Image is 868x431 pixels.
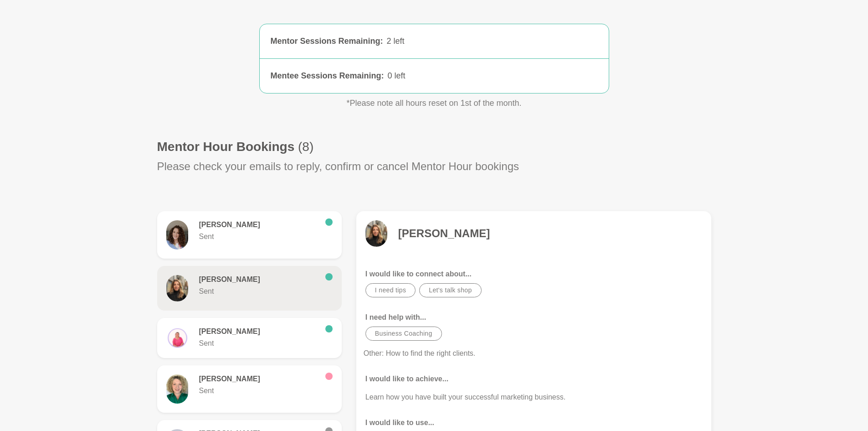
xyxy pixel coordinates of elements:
[298,140,313,154] span: (8)
[388,70,598,82] div: 0 left
[216,97,653,109] p: *Please note all hours reset on 1st of the month.
[199,286,318,297] p: Sent
[157,139,314,155] h1: Mentor Hour Bookings
[199,231,318,242] p: Sent
[365,417,702,428] p: I would like to use...
[199,275,318,284] h6: [PERSON_NAME]
[199,327,318,336] h6: [PERSON_NAME]
[271,70,384,82] div: Mentee Sessions Remaining :
[365,269,702,280] p: I would like to connect about...
[387,35,598,47] div: 2 left
[199,374,318,384] h6: [PERSON_NAME]
[157,158,519,175] p: Please check your emails to reply, confirm or cancel Mentor Hour bookings
[271,35,383,47] div: Mentor Sessions Remaining :
[199,220,318,229] h6: [PERSON_NAME]
[365,312,702,323] p: I need help with...
[199,385,318,396] p: Sent
[365,374,702,384] p: I would like to achieve...
[398,227,490,240] h4: [PERSON_NAME]
[365,392,702,403] p: Learn how you have built your successful marketing business.
[199,338,318,349] p: Sent
[364,348,704,359] p: Other: How to find the right clients.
